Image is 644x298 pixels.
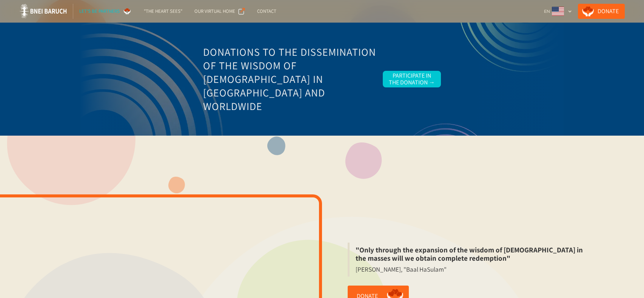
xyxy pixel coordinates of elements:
[194,8,235,15] div: Our Virtual Home
[257,8,276,15] div: Contact
[389,72,435,86] div: Participate in the Donation →
[144,8,182,15] div: "The Heart Sees"
[251,4,282,19] a: Contact
[203,45,377,113] h3: Donations to the Dissemination of the Wisdom of [DEMOGRAPHIC_DATA] in [GEOGRAPHIC_DATA] and World...
[348,243,598,265] blockquote: "Only through the expansion of the wisdom of [DEMOGRAPHIC_DATA] in the masses will we obtain comp...
[348,265,453,277] blockquote: [PERSON_NAME], "Baal HaSulam"
[578,4,625,19] a: Donate
[79,8,120,15] div: Let's be partners
[73,4,138,19] a: Let's be partners
[188,4,251,19] a: Our Virtual Home
[544,8,550,15] div: EN
[138,4,188,19] a: "The Heart Sees"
